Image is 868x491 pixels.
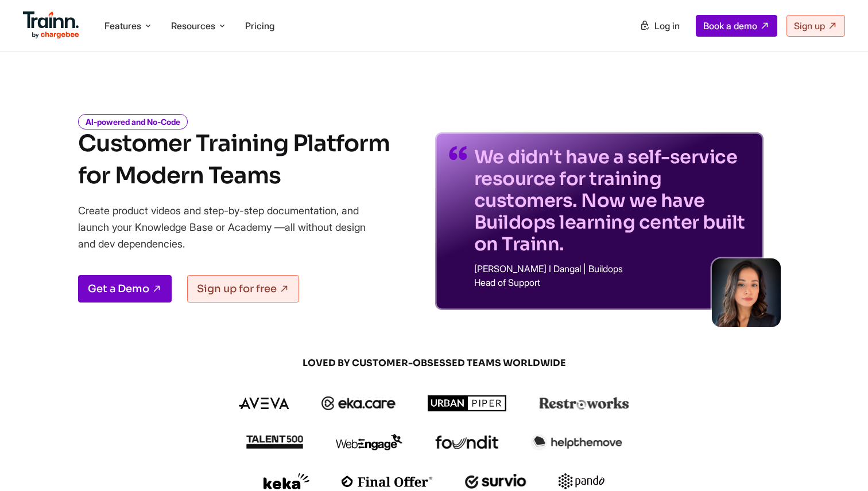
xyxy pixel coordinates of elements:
[786,15,845,37] a: Sign up
[171,19,215,32] span: Resources
[559,473,604,489] img: pando logo
[23,11,79,39] img: Trainn Logo
[474,146,750,255] p: We didn't have a self-service resource for training customers. Now we have Buildops learning cent...
[633,15,687,36] a: Log in
[428,395,507,411] img: urbanpiper logo
[78,202,382,252] p: Create product videos and step-by-step documentation, and launch your Knowledge Base or Academy —...
[703,20,757,32] span: Book a demo
[531,434,622,450] img: helpthemove logo
[696,15,777,37] a: Book a demo
[342,476,433,487] img: finaloffer logo
[474,278,750,287] p: Head of Support
[187,275,299,303] a: Sign up for free
[449,146,467,160] img: quotes-purple.41a7099.svg
[794,20,825,32] span: Sign up
[239,398,289,409] img: aveva logo
[158,357,710,370] span: LOVED BY CUSTOMER-OBSESSED TEAMS WORLDWIDE
[539,397,629,410] img: restroworks logo
[245,20,274,32] a: Pricing
[474,264,750,273] p: [PERSON_NAME] I Dangal | Buildops
[78,128,390,192] h1: Customer Training Platform for Modern Teams
[78,275,172,303] a: Get a Demo
[263,473,309,489] img: keka logo
[336,434,402,450] img: webengage logo
[104,19,141,32] span: Features
[654,20,680,32] span: Log in
[78,114,188,129] i: AI-powered and No-Code
[246,435,303,449] img: talent500 logo
[712,258,781,327] img: sabina-buildops.d2e8138.png
[435,435,499,449] img: foundit logo
[465,474,526,489] img: survio logo
[321,396,396,410] img: ekacare logo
